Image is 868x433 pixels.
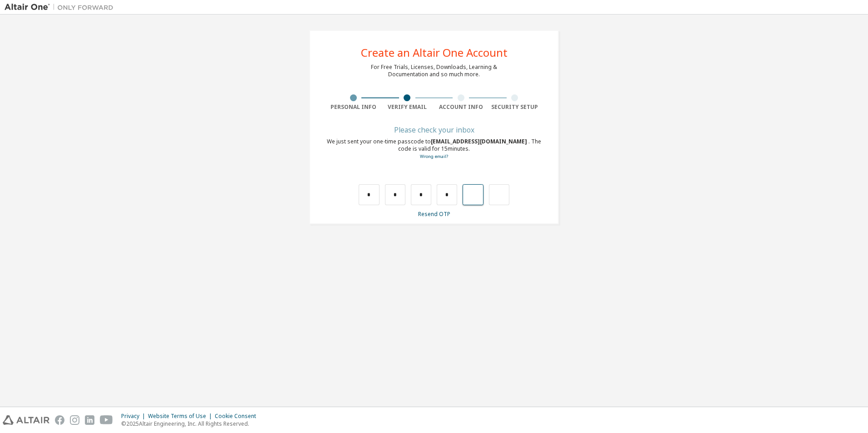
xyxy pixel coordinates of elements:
img: instagram.svg [70,415,79,425]
div: Create an Altair One Account [361,47,508,58]
div: We just sent your one-time passcode to . The code is valid for 15 minutes. [326,138,542,160]
div: Website Terms of Use [148,413,215,420]
div: Personal Info [326,103,380,111]
div: Please check your inbox [326,127,542,133]
img: linkedin.svg [85,415,94,425]
p: © 2025 Altair Engineering, Inc. All Rights Reserved. [121,420,261,428]
div: Cookie Consent [215,413,261,420]
span: [EMAIL_ADDRESS][DOMAIN_NAME] [431,138,528,145]
a: Go back to the registration form [420,153,448,159]
a: Resend OTP [418,210,450,218]
div: Verify Email [380,103,434,111]
div: Security Setup [488,103,542,111]
img: facebook.svg [55,415,64,425]
div: Account Info [434,103,488,111]
div: For Free Trials, Licenses, Downloads, Learning & Documentation and so much more. [371,64,497,78]
img: Altair One [5,3,118,12]
div: Privacy [121,413,148,420]
img: altair_logo.svg [3,415,49,425]
img: youtube.svg [100,415,113,425]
